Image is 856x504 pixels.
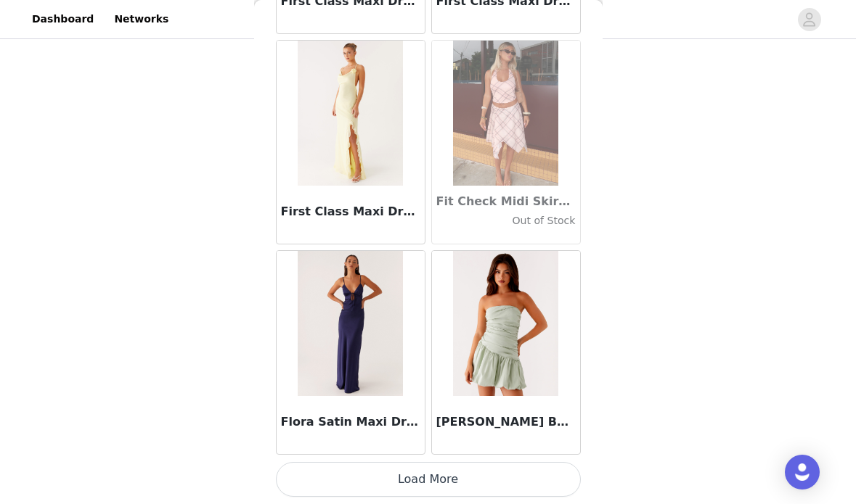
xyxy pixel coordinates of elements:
[281,203,420,220] h3: First Class Maxi Dress - Yellow
[298,251,403,396] img: Flora Satin Maxi Dress - Navy
[276,462,581,497] button: Load More
[436,213,576,228] h4: Out of Stock
[785,455,820,489] div: Open Intercom Messenger
[453,251,558,396] img: Floria Bubble Mini Dress - Sage
[298,41,403,186] img: First Class Maxi Dress - Yellow
[436,193,576,210] h3: Fit Check Midi Skirt - Pink Check
[281,413,420,431] h3: Flora Satin Maxi Dress - Navy
[802,8,816,31] div: avatar
[436,413,576,431] h3: [PERSON_NAME] Bubble Mini Dress - Sage
[453,41,558,186] img: Fit Check Midi Skirt - Pink Check
[105,3,177,36] a: Networks
[23,3,102,36] a: Dashboard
